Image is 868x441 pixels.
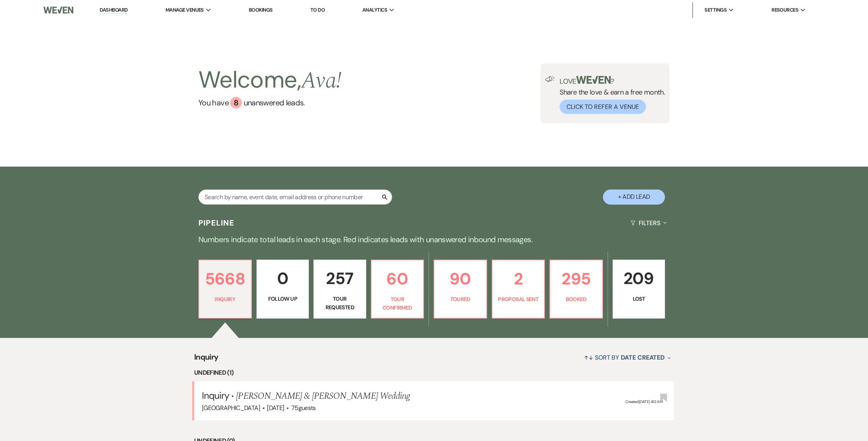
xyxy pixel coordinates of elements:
p: Proposal Sent [497,295,540,303]
h3: Pipeline [198,217,235,228]
p: Lost [618,295,660,303]
p: Tour Requested [319,295,361,312]
button: + Add Lead [603,189,665,205]
a: Bookings [249,7,273,13]
a: 90Toured [434,260,487,319]
p: 295 [555,266,598,292]
p: Numbers indicate total leads in each stage. Red indicates leads with unanswered inbound messages. [155,233,713,246]
button: Filters [627,213,670,233]
button: Sort By Date Created [581,347,674,368]
span: [DATE] [267,404,284,412]
a: 2Proposal Sent [492,260,545,319]
p: 0 [262,265,304,291]
span: Settings [704,6,727,14]
img: weven-logo-green.svg [576,76,611,84]
span: Manage Venues [165,6,204,14]
p: 90 [439,266,482,292]
span: Date Created [621,353,665,362]
span: [GEOGRAPHIC_DATA] [202,404,260,412]
p: Follow Up [262,295,304,303]
a: 257Tour Requested [313,260,366,319]
span: Resources [772,6,798,14]
p: 60 [376,266,419,292]
p: 209 [618,265,660,291]
a: 295Booked [549,260,603,319]
li: undefined (1) [194,368,674,378]
img: loud-speaker-illustration.svg [545,76,555,82]
p: 2 [497,266,540,292]
div: Share the love & earn a free month. [555,76,665,114]
p: Toured [439,295,482,303]
span: Ava ! [301,63,341,98]
a: Dashboard [100,7,127,14]
button: Click to Refer a Venue [560,100,646,114]
span: Inquiry [194,351,219,368]
a: To Do [310,7,325,13]
input: Search by name, event date, email address or phone number [198,189,392,205]
a: 209Lost [613,260,665,319]
p: Booked [555,295,598,303]
a: You have 8 unanswered leads. [198,97,341,109]
a: 5668Inquiry [198,260,252,319]
span: 75 guests [291,404,316,412]
span: [PERSON_NAME] & [PERSON_NAME] Wedding [236,389,410,403]
div: 8 [230,97,242,109]
p: Tour Confirmed [376,295,419,312]
a: 60Tour Confirmed [371,260,424,319]
span: Inquiry [202,389,229,401]
p: 5668 [204,266,246,292]
img: Weven Logo [43,2,73,18]
p: Inquiry [204,295,246,303]
p: 257 [319,265,361,291]
p: Love ? [560,76,665,85]
h2: Welcome, [198,64,341,97]
span: ↑↓ [584,353,593,362]
span: Created: [DATE] 4:12 AM [625,399,662,404]
a: 0Follow Up [257,260,309,319]
span: Analytics [362,6,387,14]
